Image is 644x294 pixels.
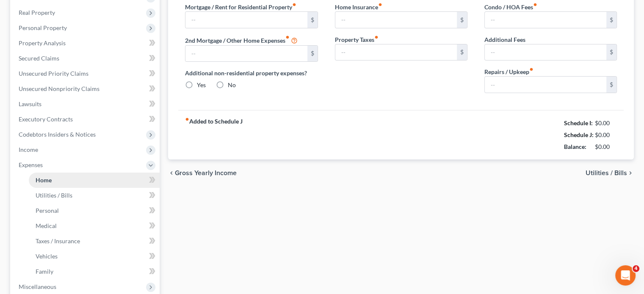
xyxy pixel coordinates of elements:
label: Additional non-residential property expenses? [185,69,318,77]
a: Taxes / Insurance [29,234,160,249]
a: Medical [29,218,160,234]
label: No [228,81,236,89]
label: 2nd Mortgage / Other Home Expenses [185,35,298,45]
input: -- [185,46,307,62]
label: Repairs / Upkeep [484,67,533,76]
a: Executory Contracts [12,112,160,127]
span: Home [36,176,52,184]
span: Utilities / Bills [36,192,72,199]
i: fiber_manual_record [285,35,290,39]
a: Property Analysis [12,36,160,51]
label: Mortgage / Rent for Residential Property [185,3,296,11]
div: $ [606,12,616,28]
span: Personal [36,207,59,214]
div: $ [606,77,616,93]
a: Secured Claims [12,51,160,66]
i: fiber_manual_record [292,3,296,7]
i: fiber_manual_record [529,67,533,71]
div: $ [307,12,318,28]
input: -- [485,44,606,60]
label: Property Taxes [335,35,379,44]
span: 4 [633,265,639,272]
button: chevron_left Gross Yearly Income [168,170,237,176]
span: Miscellaneous [19,283,56,290]
input: -- [485,12,606,28]
button: Utilities / Bills chevron_right [586,170,634,176]
span: Medical [36,222,57,229]
span: Unsecured Nonpriority Claims [19,85,100,92]
span: Personal Property [19,24,67,31]
i: fiber_manual_record [533,3,537,7]
i: chevron_right [627,170,634,176]
div: $ [606,44,616,60]
span: Real Property [19,9,55,16]
a: Lawsuits [12,96,160,112]
span: Income [19,146,38,153]
span: Family [36,268,53,275]
div: $ [307,46,318,62]
div: $0.00 [595,119,617,127]
a: Personal [29,203,160,218]
span: Executory Contracts [19,115,73,123]
span: Gross Yearly Income [175,170,237,176]
a: Unsecured Nonpriority Claims [12,81,160,96]
iframe: Intercom live chat [615,265,636,286]
span: Secured Claims [19,55,59,62]
span: Unsecured Priority Claims [19,70,88,77]
input: -- [335,12,457,28]
a: Vehicles [29,249,160,264]
input: -- [485,77,606,93]
label: Home Insurance [335,3,382,11]
span: Property Analysis [19,39,66,47]
strong: Schedule J: [564,131,594,138]
i: fiber_manual_record [185,117,189,121]
div: $ [457,12,467,28]
strong: Added to Schedule J [185,117,243,153]
strong: Balance: [564,143,586,150]
strong: Schedule I: [564,119,593,126]
label: Additional Fees [484,35,525,44]
span: Utilities / Bills [586,170,627,176]
a: Utilities / Bills [29,188,160,203]
label: Yes [197,81,206,89]
a: Unsecured Priority Claims [12,66,160,81]
span: Vehicles [36,253,58,260]
span: Expenses [19,161,43,168]
div: $0.00 [595,143,617,151]
input: -- [335,44,457,60]
label: Condo / HOA Fees [484,3,537,11]
i: fiber_manual_record [374,35,379,39]
a: Family [29,264,160,279]
div: $ [457,44,467,60]
div: $0.00 [595,131,617,139]
span: Lawsuits [19,100,41,107]
a: Home [29,173,160,188]
i: fiber_manual_record [378,3,382,7]
span: Taxes / Insurance [36,237,80,245]
input: -- [185,12,307,28]
i: chevron_left [168,170,175,176]
span: Codebtors Insiders & Notices [19,131,96,138]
